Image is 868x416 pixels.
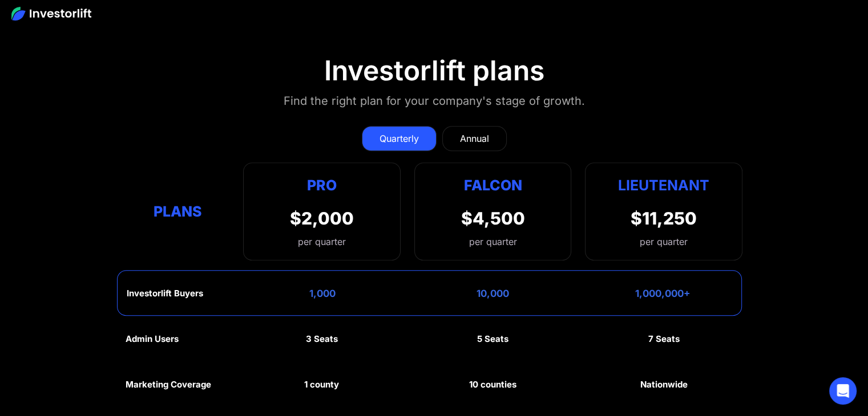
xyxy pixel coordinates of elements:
div: 1,000,000+ [635,288,691,299]
div: $11,250 [631,208,697,229]
div: Quarterly [380,132,419,145]
div: Investorlift plans [324,54,544,87]
div: per quarter [469,235,516,248]
div: Open Intercom Messenger [829,377,857,405]
div: Pro [290,174,354,197]
div: 10,000 [477,288,509,299]
div: Annual [460,132,489,145]
div: Nationwide [640,380,688,390]
div: 1 county [304,380,339,390]
div: 3 Seats [306,334,338,344]
div: Falcon [463,174,522,197]
div: 5 Seats [477,334,508,344]
div: 10 counties [469,380,516,390]
div: per quarter [290,235,354,248]
strong: Lieutenant [618,177,709,194]
div: 7 Seats [648,334,680,344]
div: Admin Users [126,334,179,344]
div: Plans [126,200,229,222]
div: Marketing Coverage [126,380,211,390]
div: per quarter [640,235,688,248]
div: Find the right plan for your company's stage of growth. [284,92,585,110]
div: $2,000 [290,208,354,229]
div: $4,500 [461,208,524,229]
div: 1,000 [309,288,336,299]
div: Investorlift Buyers [127,288,203,299]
